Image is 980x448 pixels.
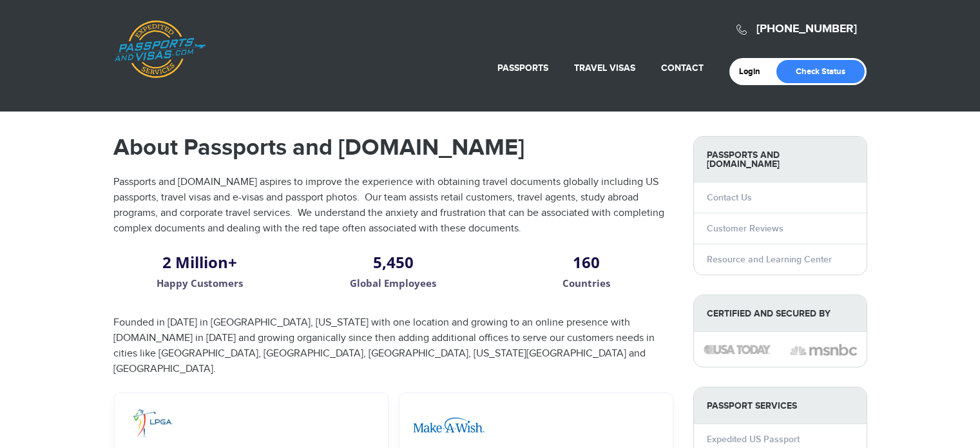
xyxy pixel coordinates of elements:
h1: About Passports and [DOMAIN_NAME] [113,136,674,159]
strong: Passports and [DOMAIN_NAME] [694,137,867,182]
h2: 2 Million+ [113,258,287,266]
img: image description [128,406,175,442]
a: [PHONE_NUMBER] [756,22,857,36]
a: Login [739,66,769,77]
a: Resource and Learning Center [707,254,832,265]
a: Customer Reviews [707,223,783,234]
a: Passports [497,63,548,73]
p: Global Employees [306,276,480,291]
p: Countries [499,276,673,291]
p: Happy Customers [113,276,287,291]
p: Passports and [DOMAIN_NAME] aspires to improve the experience with obtaining travel documents glo... [113,175,674,237]
a: Expedited US Passport [707,434,800,445]
h2: 5,450 [306,258,480,266]
a: Passports & [DOMAIN_NAME] [114,20,206,78]
strong: PASSPORT SERVICES [694,387,867,424]
a: Contact Us [707,192,752,203]
img: image description [704,345,771,354]
a: Travel Visas [574,63,635,73]
a: Contact [661,63,704,73]
h2: 160 [499,258,673,266]
img: image description [412,406,486,444]
strong: Certified and Secured by [694,295,867,332]
a: Check Status [776,60,865,83]
p: Founded in [DATE] in [GEOGRAPHIC_DATA], [US_STATE] with one location and growing to an online pre... [113,315,674,377]
img: image description [790,342,857,358]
